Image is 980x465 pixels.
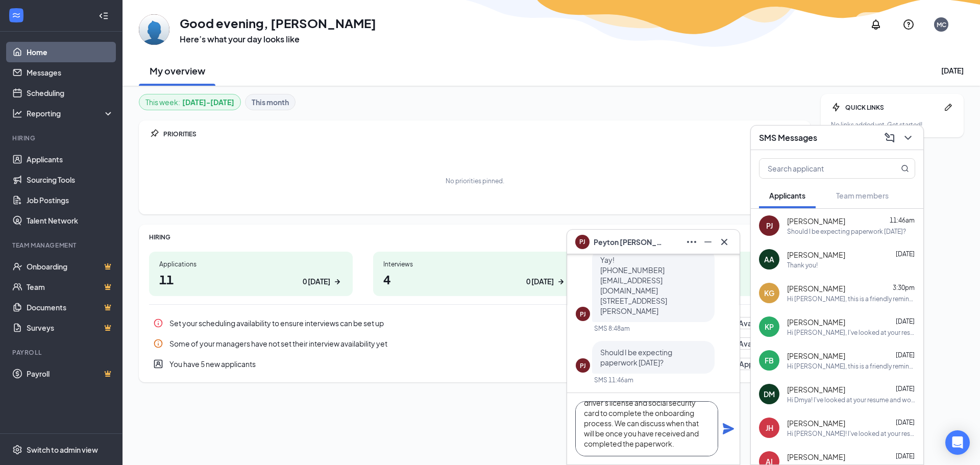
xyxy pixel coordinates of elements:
[941,65,964,76] div: [DATE]
[526,276,554,287] div: 0 [DATE]
[169,318,710,328] div: Set your scheduling availability to ensure interviews can be set up
[845,103,939,112] div: QUICK LINKS
[594,324,630,333] div: SMS 8:48am
[831,120,953,129] div: No links added yet. Get started!
[937,20,946,29] div: MC
[580,310,586,319] div: PJ
[27,42,114,62] a: Home
[836,191,889,200] span: Team members
[27,190,114,210] a: Job Postings
[27,317,114,338] a: SurveysCrown
[169,338,713,349] div: Some of your managers have not set their interview availability yet
[182,96,234,108] b: [DATE] - [DATE]
[787,261,818,270] div: Thank you!
[880,130,897,146] button: ComposeMessage
[159,271,342,288] h1: 11
[27,108,114,118] div: Reporting
[718,236,730,248] svg: Cross
[945,430,970,455] div: Open Intercom Messenger
[149,313,800,333] a: InfoSet your scheduling availability to ensure interviews can be set upAdd AvailabilityPin
[27,445,98,455] div: Switch to admin view
[764,254,774,264] div: AA
[383,271,567,288] h1: 4
[787,317,845,327] span: [PERSON_NAME]
[252,96,289,108] b: This month
[787,396,915,404] div: Hi Dmya! I've looked at your resume and would like to schedule an interview. What time would work...
[902,18,915,31] svg: QuestionInfo
[787,227,906,236] div: Should I be expecting paperwork [DATE]?
[901,164,909,173] svg: MagnifyingGlass
[27,256,114,277] a: OnboardingCrown
[759,159,880,178] input: Search applicant
[12,108,22,118] svg: Analysis
[884,132,896,144] svg: ComposeMessage
[12,348,112,357] div: Payroll
[896,250,915,258] span: [DATE]
[169,359,683,369] div: You have 5 new applicants
[180,14,376,32] h1: Good evening, [PERSON_NAME]
[27,210,114,231] a: Talent Network
[717,317,782,329] button: Add Availability
[27,62,114,83] a: Messages
[159,260,342,268] div: Applications
[893,284,915,291] span: 3:30pm
[12,134,112,142] div: Hiring
[139,14,169,45] img: Madison Ciero
[896,419,915,426] span: [DATE]
[600,348,672,367] span: Should I be expecting paperwork [DATE]?
[787,384,845,395] span: [PERSON_NAME]
[769,191,805,200] span: Applicants
[600,255,667,315] span: Yay! [PHONE_NUMBER] [EMAIL_ADDRESS][DOMAIN_NAME] [STREET_ADDRESS][PERSON_NAME]
[149,354,800,374] div: You have 5 new applicants
[27,83,114,103] a: Scheduling
[759,132,817,143] h3: SMS Messages
[332,277,342,287] svg: ArrowRight
[149,333,800,354] div: Some of your managers have not set their interview availability yet
[149,233,800,241] div: HIRING
[765,322,774,332] div: KP
[27,149,114,169] a: Applicants
[594,376,633,384] div: SMS 11:46am
[702,236,714,248] svg: Minimize
[149,313,800,333] div: Set your scheduling availability to ensure interviews can be set up
[699,234,715,250] button: Minimize
[896,317,915,325] span: [DATE]
[12,241,112,250] div: Team Management
[27,277,114,297] a: TeamCrown
[787,250,845,260] span: [PERSON_NAME]
[149,354,800,374] a: UserEntityYou have 5 new applicantsReview New ApplicantsPin
[11,10,21,20] svg: WorkstreamLogo
[153,318,163,328] svg: Info
[766,221,773,231] div: PJ
[682,234,699,250] button: Ellipses
[575,401,718,456] textarea: You should be receiving the paperwork this evening. After completion of the paperwork, you will n...
[896,351,915,359] span: [DATE]
[902,132,914,144] svg: ChevronDown
[99,11,109,21] svg: Collapse
[787,216,845,226] span: [PERSON_NAME]
[303,276,330,287] div: 0 [DATE]
[180,34,376,45] h3: Here’s what your day looks like
[890,216,915,224] span: 11:46am
[580,361,586,370] div: PJ
[896,452,915,460] span: [DATE]
[153,359,163,369] svg: UserEntity
[787,283,845,293] span: [PERSON_NAME]
[149,333,800,354] a: InfoSome of your managers have not set their interview availability yetSet AvailabilityPin
[12,445,22,455] svg: Settings
[766,423,773,433] div: JH
[787,418,845,428] span: [PERSON_NAME]
[149,252,353,296] a: Applications110 [DATE]ArrowRight
[787,452,845,462] span: [PERSON_NAME]
[896,385,915,393] span: [DATE]
[787,429,915,438] div: Hi [PERSON_NAME]! I've looked at your resume and would like to schedule an interview this week. W...
[27,169,114,190] a: Sourcing Tools
[149,129,159,139] svg: Pin
[765,355,774,365] div: FB
[831,102,841,112] svg: Bolt
[943,102,953,112] svg: Pen
[787,328,915,337] div: Hi [PERSON_NAME], I've looked at your resume and would like to schedule an interview. What time w...
[787,362,915,371] div: Hi [PERSON_NAME], this is a friendly reminder. Your meeting with Kanki Home of Steaks and Sushi f...
[373,252,577,296] a: Interviews40 [DATE]ArrowRight
[163,130,800,138] div: PRIORITIES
